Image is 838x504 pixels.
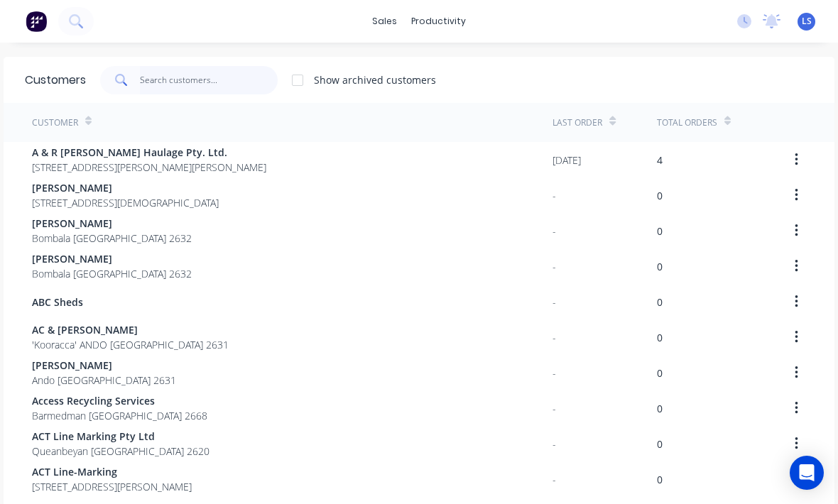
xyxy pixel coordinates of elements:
span: ABC Sheds [32,295,83,309]
span: [STREET_ADDRESS][PERSON_NAME] [32,479,192,494]
div: - [553,401,556,416]
div: Customers [25,72,86,89]
span: Queanbeyan [GEOGRAPHIC_DATA] 2620 [32,444,209,459]
span: A & R [PERSON_NAME] Haulage Pty. Ltd. [32,145,266,160]
div: 0 [657,224,663,239]
span: Ando [GEOGRAPHIC_DATA] 2631 [32,373,176,388]
div: - [553,472,556,487]
div: - [553,188,556,203]
span: [STREET_ADDRESS][DEMOGRAPHIC_DATA] [32,195,219,210]
div: 0 [657,401,663,416]
div: Last Order [553,116,602,129]
span: ACT Line Marking Pty Ltd [32,429,209,444]
span: 'Kooracca' ANDO [GEOGRAPHIC_DATA] 2631 [32,337,229,352]
div: - [553,437,556,451]
img: Factory [26,11,47,32]
span: ACT Line-Marking [32,464,192,479]
span: AC & [PERSON_NAME] [32,322,229,337]
div: productivity [404,11,473,32]
span: Bombala [GEOGRAPHIC_DATA] 2632 [32,231,192,246]
div: 0 [657,437,663,451]
span: [PERSON_NAME] [32,216,192,231]
div: 0 [657,188,663,203]
div: sales [365,11,404,32]
div: Open Intercom Messenger [790,456,824,490]
div: - [553,224,556,239]
span: Access Recycling Services [32,393,207,408]
span: [STREET_ADDRESS][PERSON_NAME][PERSON_NAME] [32,160,266,175]
div: Show archived customers [314,72,436,87]
div: 0 [657,366,663,380]
span: [PERSON_NAME] [32,358,176,373]
div: - [553,295,556,309]
div: - [553,259,556,274]
div: - [553,366,556,380]
span: LS [802,15,812,28]
div: - [553,330,556,345]
div: Customer [32,116,78,129]
div: [DATE] [553,153,581,168]
div: Total Orders [657,116,717,129]
span: Bombala [GEOGRAPHIC_DATA] 2632 [32,266,192,281]
div: 4 [657,153,663,168]
span: [PERSON_NAME] [32,180,219,195]
span: [PERSON_NAME] [32,251,192,266]
div: 0 [657,330,663,345]
span: Barmedman [GEOGRAPHIC_DATA] 2668 [32,408,207,423]
div: 0 [657,259,663,274]
div: 0 [657,295,663,309]
div: 0 [657,472,663,487]
input: Search customers... [140,66,278,94]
